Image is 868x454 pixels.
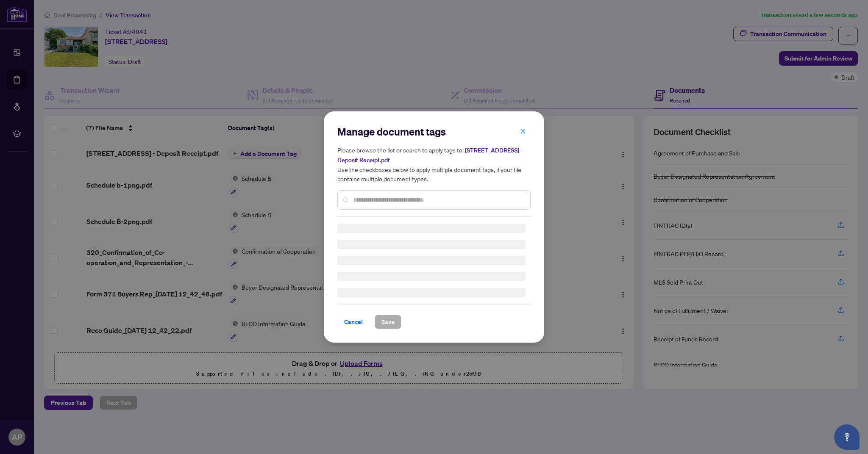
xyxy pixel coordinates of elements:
[520,128,526,134] span: close
[834,424,860,450] button: Open asap
[337,125,531,138] h2: Manage document tags
[337,145,531,183] h5: Please browse the list or search to apply tags to: Use the checkboxes below to apply multiple doc...
[375,315,401,329] button: Save
[344,315,363,329] span: Cancel
[337,315,370,329] button: Cancel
